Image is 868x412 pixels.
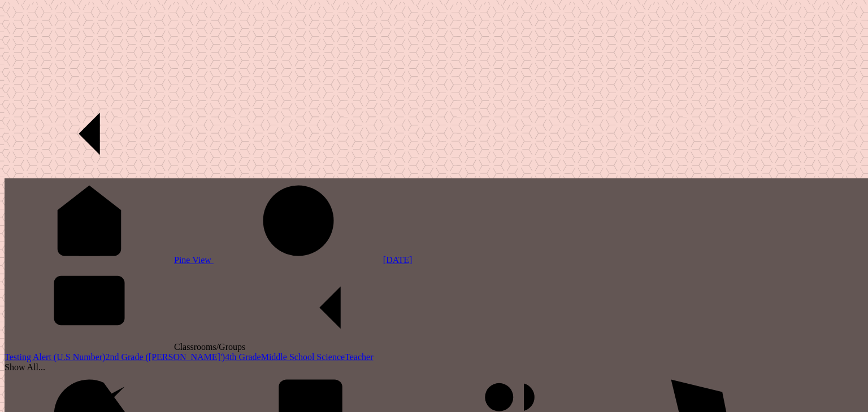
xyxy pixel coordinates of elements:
[225,352,261,362] a: 4th Grade
[5,352,105,362] a: Testing Alert (U.S Number)
[345,352,373,362] a: Teacher
[5,362,868,372] div: Show All...
[105,352,225,362] a: 2nd Grade ([PERSON_NAME]')
[214,255,413,265] a: [DATE]
[174,342,415,352] span: Classrooms/Groups
[174,255,214,265] span: Pine View
[383,255,413,265] span: [DATE]
[261,352,345,362] a: Middle School Science
[5,255,214,265] a: Pine View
